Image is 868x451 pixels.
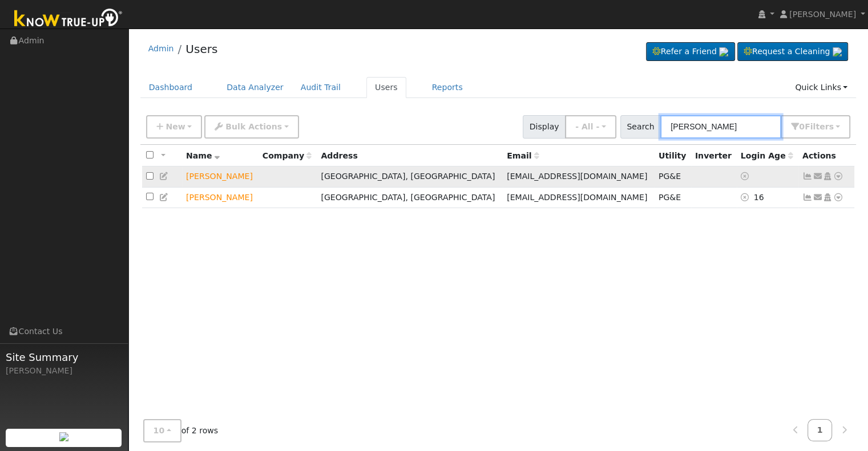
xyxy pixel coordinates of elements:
a: Data Analyzer [218,77,292,98]
a: Other actions [833,170,843,182]
a: Show Graph [802,193,813,202]
span: 10 [154,426,165,435]
span: s [829,122,833,131]
a: Request a Cleaning [737,42,848,62]
a: Login As [822,193,833,202]
img: retrieve [833,47,842,56]
a: Edit User [159,193,169,202]
button: 10 [143,419,181,442]
span: [EMAIL_ADDRESS][DOMAIN_NAME] [507,172,647,181]
span: Filter [805,122,834,131]
span: Name [186,151,220,160]
span: 09/22/2025 10:13:03 AM [754,193,764,202]
span: Bulk Actions [225,122,282,131]
span: [EMAIL_ADDRESS][DOMAIN_NAME] [507,193,647,202]
a: Quick Links [786,77,856,98]
td: [GEOGRAPHIC_DATA], [GEOGRAPHIC_DATA] [317,166,503,188]
a: Show Graph [802,172,813,181]
td: [GEOGRAPHIC_DATA], [GEOGRAPHIC_DATA] [317,187,503,208]
div: Address [321,150,499,162]
a: dustin4235@gmail.com [813,170,823,182]
span: Company name [263,151,312,160]
td: Lead [182,166,259,188]
a: Login As [822,172,833,181]
div: Actions [802,150,850,162]
span: PG&E [659,193,681,202]
span: Search [620,115,661,139]
a: mmliedtke@gmail.com [813,192,823,204]
button: 0Filters [781,115,850,139]
img: retrieve [59,432,68,441]
button: Bulk Actions [204,115,298,139]
a: Audit Trail [292,77,349,98]
span: Site Summary [6,350,122,365]
a: Admin [148,44,174,53]
span: [PERSON_NAME] [789,10,856,19]
img: retrieve [719,47,728,56]
input: Search [660,115,781,139]
a: No login access [741,172,751,181]
a: 1 [808,419,833,441]
div: [PERSON_NAME] [6,365,122,377]
a: Edit User [159,172,169,181]
a: No login access [741,193,754,202]
div: Utility [659,150,687,162]
span: New [165,122,185,131]
span: Email [507,151,539,160]
a: Users [366,77,406,98]
span: Days since last login [741,151,793,160]
span: Display [523,115,566,139]
a: Dashboard [140,77,201,98]
a: Other actions [833,192,843,204]
div: Inverter [695,150,733,162]
button: - All - [565,115,616,139]
a: Refer a Friend [646,42,735,62]
td: Lead [182,187,259,208]
a: Users [185,42,217,56]
a: Reports [423,77,471,98]
img: Know True-Up [9,6,128,32]
span: of 2 rows [143,419,219,442]
button: New [146,115,203,139]
span: PG&E [659,172,681,181]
